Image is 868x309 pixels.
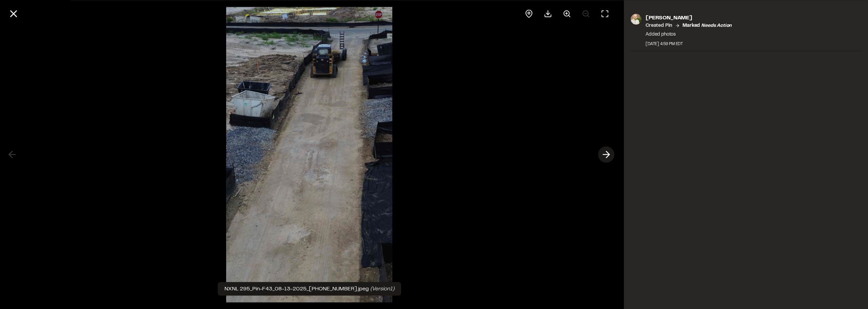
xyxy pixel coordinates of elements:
p: [PERSON_NAME] [646,14,732,22]
p: Created Pin [646,22,672,29]
div: View pin on map [521,5,537,22]
button: Next photo [598,147,614,163]
img: photo [631,14,642,24]
div: [DATE] 4:59 PM EDT [646,41,732,47]
p: Added photos [646,31,732,38]
p: Marked [683,22,732,29]
em: needs action [701,23,732,27]
button: Toggle Fullscreen [597,5,613,22]
button: Close modal [5,5,22,22]
button: Zoom in [559,5,575,22]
